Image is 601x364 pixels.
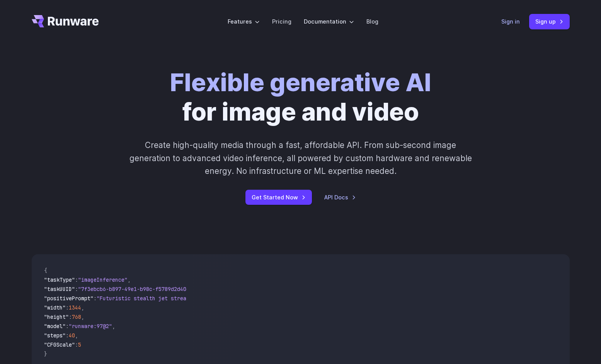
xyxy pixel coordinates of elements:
span: 768 [72,313,81,320]
a: Pricing [272,17,291,26]
a: API Docs [324,193,356,202]
span: "steps" [44,332,66,339]
a: Sign in [501,17,520,26]
span: : [66,323,69,330]
span: : [66,332,69,339]
span: "model" [44,323,66,330]
span: "positivePrompt" [44,295,94,302]
span: , [81,313,84,320]
span: "taskUUID" [44,286,75,293]
span: "7f3ebcb6-b897-49e1-b98c-f5789d2d40d7" [78,286,196,293]
span: : [75,286,78,293]
span: "imageInference" [78,276,128,283]
label: Documentation [304,17,354,26]
span: : [75,341,78,348]
strong: Flexible generative AI [170,68,431,97]
span: : [69,313,72,320]
span: , [112,323,115,330]
span: : [66,304,69,311]
span: : [94,295,97,302]
span: "runware:97@2" [69,323,112,330]
span: 40 [69,332,75,339]
span: , [75,332,78,339]
span: "Futuristic stealth jet streaking through a neon-lit cityscape with glowing purple exhaust" [97,295,378,302]
label: Features [228,17,260,26]
a: Go to / [32,15,99,27]
span: "CFGScale" [44,341,75,348]
h1: for image and video [170,68,431,126]
a: Sign up [529,14,570,29]
span: , [81,304,84,311]
span: { [44,267,47,274]
a: Blog [366,17,378,26]
span: 5 [78,341,81,348]
span: "taskType" [44,276,75,283]
a: Get Started Now [245,190,312,205]
span: 1344 [69,304,81,311]
span: "height" [44,313,69,320]
span: } [44,350,47,357]
span: : [75,276,78,283]
span: , [128,276,131,283]
span: "width" [44,304,66,311]
p: Create high-quality media through a fast, affordable API. From sub-second image generation to adv... [128,139,473,177]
